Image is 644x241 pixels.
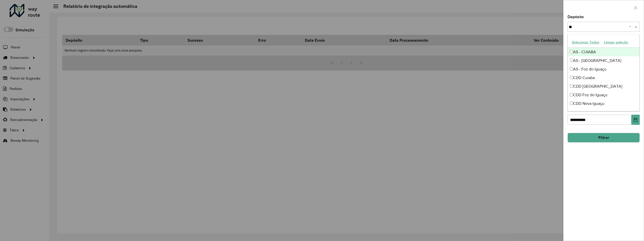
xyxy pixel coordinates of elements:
[568,91,639,99] div: CDD Foz do Iguaçu
[629,24,633,30] span: Clear all
[631,115,640,125] button: Choose Date
[570,38,602,46] button: Selecionar Todos
[568,14,584,20] label: Depósito
[602,38,630,46] button: Limpar seleção
[568,133,640,142] button: Filtrar
[568,99,639,108] div: CDD Nova Iguaçu
[568,82,639,91] div: CDD [GEOGRAPHIC_DATA]
[568,48,639,56] div: AS - CUIABA
[568,65,639,74] div: AS - Foz do Iguaçu
[568,108,639,116] div: CDI Macacu
[568,74,639,82] div: CDD Cuiaba
[568,34,640,111] ng-dropdown-panel: Options list
[568,56,639,65] div: AS - [GEOGRAPHIC_DATA]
